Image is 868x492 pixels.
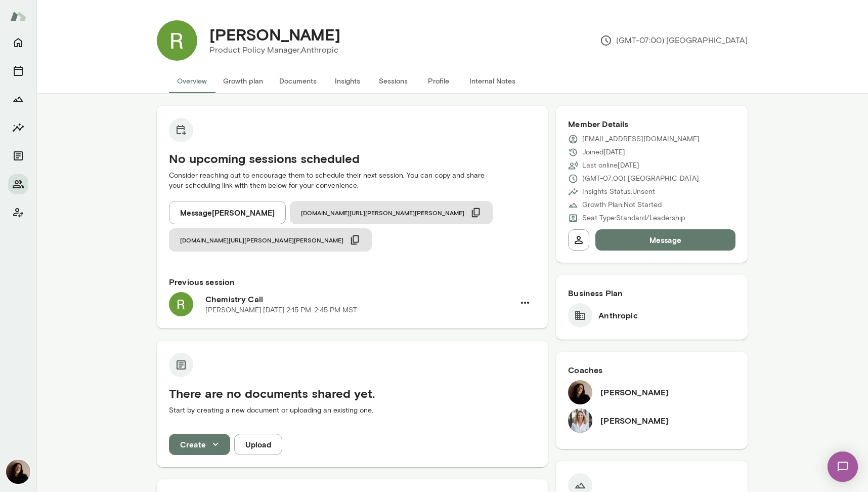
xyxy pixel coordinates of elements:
button: Create [169,434,230,455]
p: Growth Plan: Not Started [582,200,662,210]
img: Jennifer Palazzo [568,408,592,433]
p: Seat Type: Standard/Leadership [582,213,685,223]
button: Client app [8,202,28,223]
button: Documents [271,69,325,93]
h6: Chemistry Call [205,293,514,305]
span: [DOMAIN_NAME][URL][PERSON_NAME][PERSON_NAME] [180,236,343,244]
p: Start by creating a new document or uploading an existing one. [169,405,536,416]
button: Message[PERSON_NAME] [169,201,286,224]
p: Insights Status: Unsent [582,187,655,197]
img: Ryn Linthicum [157,20,197,61]
button: [DOMAIN_NAME][URL][PERSON_NAME][PERSON_NAME] [169,228,372,252]
p: Product Policy Manager, Anthropic [209,44,340,56]
h6: Business Plan [568,287,735,299]
button: Growth plan [215,69,271,93]
img: Mento [10,7,26,26]
img: Fiona Nodar [6,460,30,484]
h4: [PERSON_NAME] [209,25,340,44]
p: Joined [DATE] [582,147,625,157]
button: Overview [169,69,215,93]
button: Sessions [370,69,416,93]
p: [PERSON_NAME] · [DATE] · 2:15 PM-2:45 PM MST [205,305,357,315]
h6: Anthropic [598,309,637,321]
button: Internal Notes [461,69,524,93]
span: [DOMAIN_NAME][URL][PERSON_NAME][PERSON_NAME] [301,209,464,217]
h6: Coaches [568,364,735,376]
button: Documents [8,146,28,166]
p: (GMT-07:00) [GEOGRAPHIC_DATA] [582,174,699,184]
button: Growth Plan [8,89,28,109]
button: [DOMAIN_NAME][URL][PERSON_NAME][PERSON_NAME] [290,201,493,224]
button: Insights [325,69,370,93]
button: Home [8,32,28,53]
h5: There are no documents shared yet. [169,385,536,401]
button: Upload [234,434,282,455]
button: Members [8,174,28,194]
p: Consider reaching out to encourage them to schedule their next session. You can copy and share yo... [169,171,536,191]
p: Last online [DATE] [582,160,639,171]
p: (GMT-07:00) [GEOGRAPHIC_DATA] [600,34,748,47]
button: Insights [8,117,28,138]
h6: Previous session [169,276,536,288]
img: Fiona Nodar [568,380,592,404]
button: Message [595,229,735,251]
p: [EMAIL_ADDRESS][DOMAIN_NAME] [582,134,700,144]
h5: No upcoming sessions scheduled [169,150,536,167]
h6: [PERSON_NAME] [600,386,669,398]
h6: [PERSON_NAME] [600,415,669,427]
button: Sessions [8,61,28,81]
button: Profile [416,69,461,93]
h6: Member Details [568,118,735,130]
